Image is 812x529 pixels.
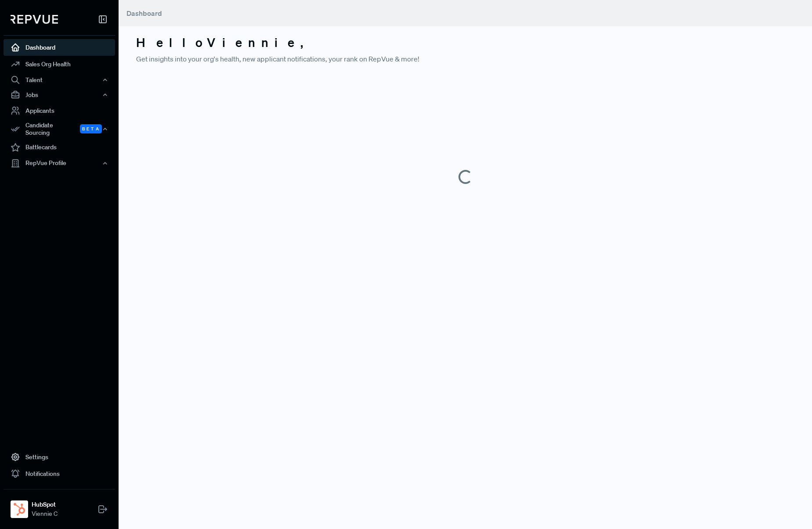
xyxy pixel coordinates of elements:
a: Notifications [4,465,115,482]
strong: HubSpot [32,500,58,509]
span: Viennie C [32,509,58,518]
h3: Hello Viennie , [136,35,794,50]
img: HubSpot [12,502,26,516]
p: Get insights into your org's health, new applicant notifications, your rank on RepVue & more! [136,54,794,64]
a: Settings [4,449,115,465]
a: Applicants [4,102,115,119]
button: RepVue Profile [4,156,115,171]
a: Sales Org Health [4,56,115,72]
a: Dashboard [4,39,115,56]
button: Candidate Sourcing Beta [4,119,115,139]
button: Talent [4,72,115,87]
button: Jobs [4,87,115,102]
a: HubSpotHubSpotViennie C [4,489,115,522]
span: Beta [80,124,102,133]
span: Dashboard [126,9,162,18]
img: RepVue [11,15,58,24]
a: Battlecards [4,139,115,156]
div: Candidate Sourcing [4,119,115,139]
